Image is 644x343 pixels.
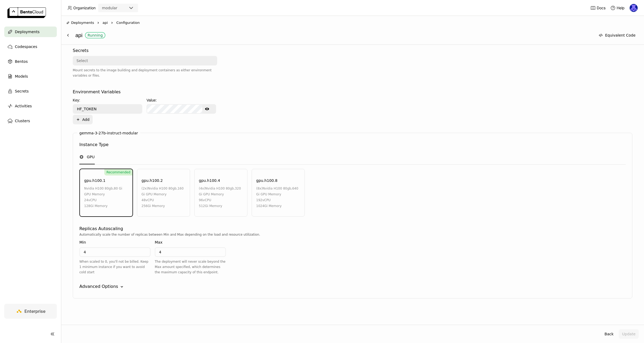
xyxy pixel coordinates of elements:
img: logo [7,7,46,18]
div: Recommendedgpu.h100.1nvidia h100 80gb,80 Gi GPU Memory24vCPU128Gi Memory [80,169,133,217]
span: nvidia h100 80gb [205,187,234,190]
div: (8x) , 640 Gi GPU Memory [256,186,302,197]
div: Deployments [66,20,94,25]
span: Deployments [71,20,94,25]
div: modular [102,5,117,11]
span: Help [617,6,625,10]
div: 192 vCPU [256,197,302,203]
div: Environment Variables [73,89,121,95]
div: , 80 Gi GPU Memory [84,186,130,197]
button: Add [73,115,93,124]
div: Running [88,33,103,37]
a: Secrets [4,86,57,96]
div: api [75,30,593,40]
a: Enterprise [4,304,57,319]
div: 512Gi Memory [199,203,244,209]
span: Secrets [15,88,29,94]
div: 256Gi Memory [141,203,187,209]
div: Value: [147,97,216,103]
span: Codespaces [15,43,37,50]
span: Docs [597,6,606,10]
div: When scaled to 0, you'll not be billed. Keep 1 minimum instance if you want to avoid cold start [79,259,151,275]
div: gpu.h100.4(4x)nvidia h100 80gb,320 Gi GPU Memory96vCPU512Gi Memory [194,169,247,217]
span: Organization [73,6,96,10]
svg: Show password text [205,107,209,111]
label: gemma-3-27b-instruct-modular [79,131,138,135]
svg: Down [119,284,124,289]
button: Update [619,329,639,339]
span: Bentos [15,58,28,65]
div: Recommended [104,169,132,175]
span: Clusters [15,118,30,124]
button: Back [601,329,617,339]
div: gpu.h100.8(8x)nvidia h100 80gb,640 Gi GPU Memory192vCPU1024Gi Memory [252,169,305,217]
div: Advanced Options [79,283,118,290]
div: 48 vCPU [141,197,187,203]
div: 24 vCPU [84,197,130,203]
div: gpu.h100.4 [199,178,220,183]
div: The deployment will never scale beyond the Max amount specified, which determines the maximum cap... [155,259,226,275]
div: Max [155,239,162,245]
button: Equivalent Code [595,30,639,40]
div: 96 vCPU [199,197,244,203]
div: gpu.h100.2 [141,178,163,183]
div: (2x) , 160 Gi GPU Memory [141,186,187,197]
div: Select [76,58,88,63]
div: 1024Gi Memory [256,203,302,209]
div: Help [610,5,625,11]
div: Min [79,239,86,245]
div: (4x) , 320 Gi GPU Memory [199,186,244,197]
div: 128Gi Memory [84,203,130,209]
a: Activities [4,101,57,111]
div: gpu.h100.2(2x)nvidia h100 80gb,160 Gi GPU Memory48vCPU256Gi Memory [137,169,190,217]
img: Newton Jain [630,4,638,12]
div: gpu.h100.1 [84,178,105,183]
div: gpu.h100.8 [256,178,277,183]
a: Docs [590,5,606,11]
svg: Right [110,21,114,25]
a: Clusters [4,116,57,126]
span: api [102,20,108,25]
input: Key [73,105,142,113]
div: Secrets [73,47,88,54]
span: nvidia h100 80gb [148,187,177,190]
a: Bentos [4,56,57,67]
span: nvidia h100 80gb [84,187,113,190]
span: Models [15,73,28,80]
div: Instance Type [79,142,109,148]
div: Advanced Options [79,283,626,290]
nav: Breadcrumbs navigation [66,20,639,25]
svg: Right [96,21,100,25]
div: Mount secrets to the image building and deployment containers as either environment variables or ... [73,68,217,78]
a: Codespaces [4,41,57,52]
div: Automatically scale the number of replicas between Min and Max depending on the load and resource... [79,232,626,237]
button: Show password text [202,105,212,113]
div: Key: [73,97,142,103]
span: Enterprise [24,309,45,314]
span: GPU [87,154,95,160]
svg: Plus [76,117,80,122]
span: Deployments [15,29,40,35]
div: Replicas Autoscaling [79,226,123,232]
a: Deployments [4,27,57,37]
span: Configuration [116,20,140,25]
span: nvidia h100 80gb [263,187,291,190]
span: Activities [15,103,32,109]
a: Models [4,71,57,82]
